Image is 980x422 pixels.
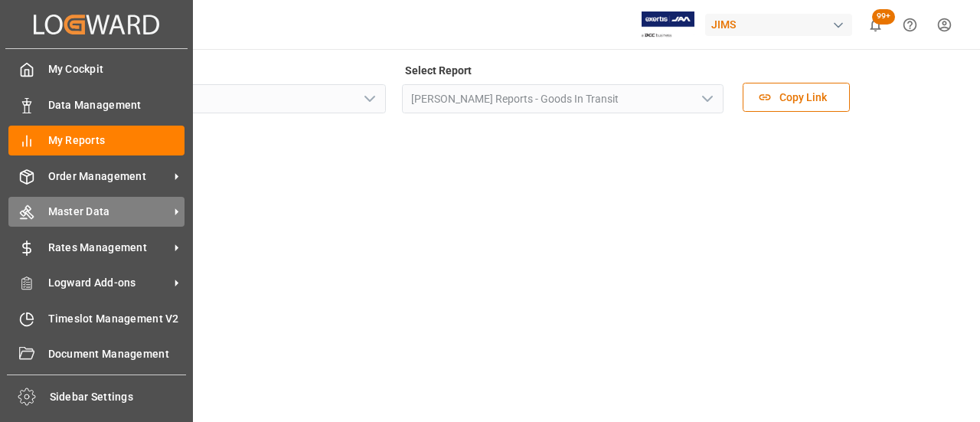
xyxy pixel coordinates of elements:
a: Document Management [8,339,185,369]
span: Document Management [48,346,185,362]
label: Select Report [402,60,474,81]
button: Help Center [893,8,927,42]
span: Master Data [48,204,169,220]
input: Type to search/select [402,84,724,113]
button: open menu [695,87,718,111]
a: My Cockpit [8,54,185,84]
a: My Reports [8,126,185,155]
a: Timeslot Management V2 [8,303,185,333]
span: Rates Management [48,240,169,256]
span: My Cockpit [48,61,185,77]
span: Order Management [48,168,169,185]
span: Copy Link [772,90,835,106]
span: Logward Add-ons [48,275,169,291]
span: Data Management [48,97,185,113]
img: Exertis%20JAM%20-%20Email%20Logo.jpg_1722504956.jpg [642,11,694,38]
input: Type to search/select [64,84,386,113]
a: Data Management [8,90,185,119]
button: show 100 new notifications [858,8,893,42]
button: JIMS [705,10,858,39]
button: Copy Link [743,83,850,112]
span: Timeslot Management V2 [48,311,185,327]
div: JIMS [705,14,852,36]
span: 99+ [872,9,895,25]
span: Sidebar Settings [50,389,187,405]
span: My Reports [48,132,185,149]
button: open menu [358,87,381,111]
